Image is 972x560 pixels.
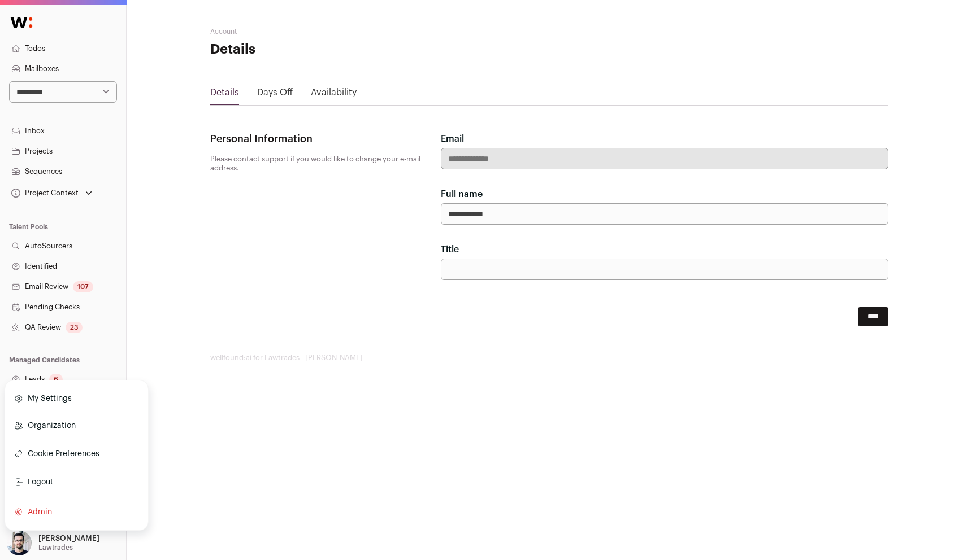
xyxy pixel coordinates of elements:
[9,189,79,198] div: Project Context
[311,86,357,104] a: Availability
[14,386,139,411] a: My Settings
[441,243,459,256] label: Title
[257,86,293,104] a: Days Off
[441,187,483,201] label: Full name
[14,440,139,467] a: Cookie Preferences
[49,374,63,385] div: 6
[210,155,427,173] p: Please contact support if you would like to change your e-mail address.
[210,132,427,146] h3: Personal Information
[73,281,93,292] div: 107
[38,534,99,543] p: [PERSON_NAME]
[9,185,94,201] button: Open dropdown
[14,413,139,438] a: Organization
[210,27,436,36] h2: Account
[38,543,73,552] p: Lawtrades
[14,470,139,495] button: Logout
[14,500,139,524] a: Admin
[5,531,102,555] button: Open dropdown
[5,11,38,34] img: Wellfound
[441,132,464,146] label: Email
[66,322,83,333] div: 23
[7,531,32,555] img: 10051957-medium_jpg
[210,353,888,362] footer: wellfound:ai for Lawtrades - [PERSON_NAME]
[210,41,436,59] h1: Details
[210,86,239,104] a: Details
